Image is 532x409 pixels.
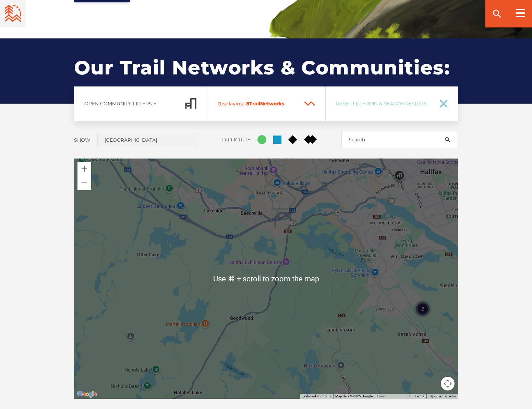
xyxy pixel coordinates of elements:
button: Keyboard shortcuts [302,394,331,399]
span: Open Community Filters [84,101,152,107]
button: Map Scale: 1 km per 73 pixels [375,394,413,399]
h2: Our Trail Networks & Communities: [74,38,458,104]
input: Search [341,131,458,148]
span: Trail [217,101,298,107]
span: 1 km [377,394,384,398]
ion-icon: search [444,136,451,143]
a: Terms [415,394,424,398]
div: 2 [414,300,431,317]
button: Zoom out [77,176,91,190]
a: Reset Filtering & Search Results [326,86,458,121]
label: Difficulty [222,137,251,143]
span: s [282,101,285,107]
span: Reset Filtering & Search Results [336,101,431,107]
span: 8 [246,101,249,107]
label: Show [74,137,90,143]
ion-icon: add [153,101,157,106]
span: Map data ©2025 Google [335,394,373,398]
button: Zoom in [77,162,91,176]
span: Displaying: [217,101,245,107]
ion-icon: search [492,8,503,19]
a: Open Community Filtersadd [74,86,207,121]
button: Map camera controls [441,377,455,390]
button: search [437,131,458,148]
img: Google [76,390,98,399]
a: Report a map error [428,394,456,398]
a: Open this area in Google Maps (opens a new window) [76,390,98,399]
span: Network [260,101,282,107]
